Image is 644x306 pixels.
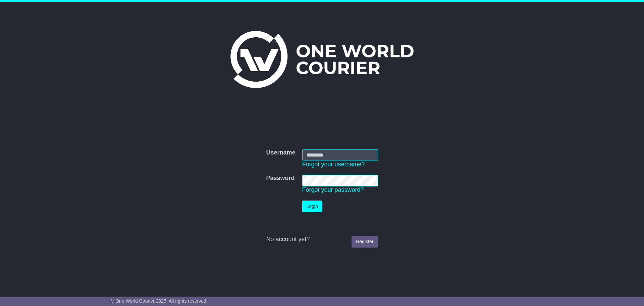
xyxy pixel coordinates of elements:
button: Login [302,201,322,212]
a: Forgot your password? [302,186,364,193]
a: Register [352,236,378,248]
label: Username [266,149,295,157]
a: Forgot your username? [302,161,365,168]
span: © One World Courier 2025. All rights reserved. [111,298,208,304]
label: Password [266,175,294,182]
div: No account yet? [266,236,378,243]
img: One World [230,31,414,88]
